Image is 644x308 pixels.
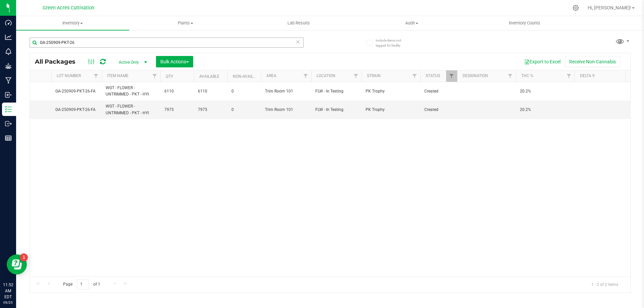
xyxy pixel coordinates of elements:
[198,88,223,95] span: 6110
[106,103,156,116] span: WGT - FLOWER - UNTRIMMED - PKT - HYI
[426,73,440,78] a: Status
[160,59,189,64] span: Bulk Actions
[424,88,453,95] span: Created
[5,120,12,127] inline-svg: Outbound
[231,107,257,113] span: 0
[563,70,575,82] a: Filter
[35,58,82,65] span: All Packages
[468,16,581,30] a: Inventory Counts
[622,70,633,82] a: Filter
[565,56,620,67] button: Receive Non-Cannabis
[156,56,193,67] button: Bulk Actions
[242,16,355,30] a: Lab Results
[16,20,129,26] span: Inventory
[278,20,319,26] span: Lab Results
[164,88,190,95] span: 6110
[356,20,468,26] span: Audit
[580,73,595,78] a: DELTA 9
[91,70,102,82] a: Filter
[233,74,263,79] a: Non-Available
[300,70,311,82] a: Filter
[367,73,381,78] a: Strain
[3,282,13,300] p: 11:52 AM EDT
[446,70,457,82] a: Filter
[198,107,223,113] span: 7975
[199,74,219,79] a: Available
[586,279,624,289] span: 1 - 2 of 2 items
[296,38,300,46] span: Clear
[520,56,565,67] button: Export to Excel
[3,300,13,305] p: 09/25
[265,88,307,95] span: Trim Room 101
[520,88,571,95] span: 20.2%
[500,20,549,26] span: Inventory Counts
[5,63,12,69] inline-svg: Grow
[107,73,128,78] a: Item Name
[129,16,242,30] a: Plants
[366,88,416,95] span: PK Trophy
[7,254,27,274] iframe: Resource center
[463,73,488,78] a: Designation
[315,107,358,113] span: FLW - In Testing
[317,73,335,78] a: Location
[5,19,12,26] inline-svg: Dashboard
[57,279,106,290] span: Page of 1
[5,91,12,98] inline-svg: Inbound
[16,16,129,30] a: Inventory
[43,5,94,11] span: Green Acres Cultivation
[5,77,12,84] inline-svg: Manufacturing
[164,107,190,113] span: 7975
[424,107,453,113] span: Created
[30,38,304,48] input: Search Package ID, Item Name, SKU, Lot or Part Number...
[355,16,468,30] a: Audit
[57,73,81,78] a: Lot Number
[505,70,516,82] a: Filter
[106,85,156,98] span: WGT - FLOWER - UNTRIMMED - PKT - HYI
[572,5,580,11] div: Manage settings
[266,73,276,78] a: Area
[129,20,242,26] span: Plants
[366,107,416,113] span: PK Trophy
[520,107,571,113] span: 20.2%
[5,106,12,113] inline-svg: Inventory
[149,70,160,82] a: Filter
[166,74,173,79] a: Qty
[231,88,257,95] span: 0
[5,135,12,141] inline-svg: Reports
[5,34,12,41] inline-svg: Analytics
[20,253,28,261] iframe: Resource center unread badge
[376,38,409,48] span: Include items not tagged for facility
[265,107,307,113] span: Trim Room 101
[588,5,631,10] span: Hi, [PERSON_NAME]!
[55,88,98,95] span: GA-250909-PKT-26-FA
[351,70,362,82] a: Filter
[77,279,89,290] input: 1
[5,48,12,55] inline-svg: Monitoring
[55,107,98,113] span: GA-250909-PKT-26-FA
[315,88,358,95] span: FLW - In Testing
[409,70,420,82] a: Filter
[521,73,533,78] a: THC %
